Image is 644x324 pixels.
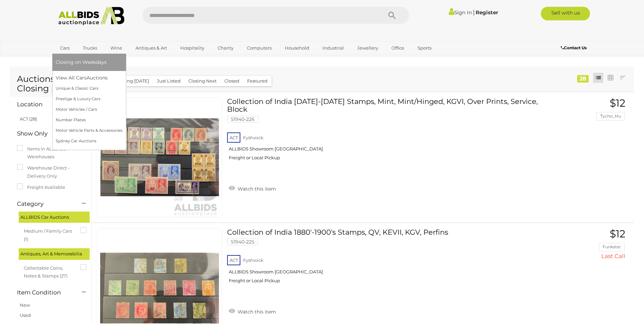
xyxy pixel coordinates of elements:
[353,42,383,54] a: Jewellery
[232,97,538,166] a: Collection of India [DATE]-[DATE] Stamps, Mint, Mint/Hinged, KGVI, Over Prints, Service, Block 51...
[449,9,472,16] a: Sign In
[17,130,72,137] h4: Show Only
[17,74,85,93] h1: Auctions Closing [DATE]
[131,42,171,54] a: Antiques & Art
[55,7,128,25] img: Allbids.com.au
[242,42,276,54] a: Computers
[473,8,475,16] span: |
[236,309,276,315] span: Watch this item
[577,75,589,83] div: 28
[476,9,498,16] a: Register
[280,42,314,54] a: Household
[549,228,627,265] a: $12 Funkster Last Call
[17,289,72,296] h4: Item Condition
[387,42,409,54] a: Office
[19,212,90,223] div: ALLBIDS Car Auctions
[184,76,221,86] button: Closing Next
[375,7,409,24] button: Search
[243,76,272,86] button: Featured
[112,76,153,86] button: Closing [DATE]
[17,164,85,180] label: Warehouse Direct - Delivery Only
[549,97,627,127] a: $12 Tycho_Hu
[561,44,588,52] a: Contact Us
[20,302,30,308] a: New
[56,42,74,54] a: Cars
[17,201,72,207] h4: Category
[236,186,276,192] span: Watch this item
[78,42,102,54] a: Trucks
[413,42,436,54] a: Sports
[227,183,278,193] a: Watch this item
[24,263,75,280] span: Collectable Coins, Notes & Stamps (27)
[176,42,209,54] a: Hospitality
[19,248,90,259] div: Antiques, Art & Memorabilia
[100,98,219,217] img: 51940-226a.jpeg
[561,45,587,50] b: Contact Us
[318,42,348,54] a: Industrial
[220,76,243,86] button: Closed
[17,183,65,191] label: Freight Available
[20,312,31,318] a: Used
[213,42,238,54] a: Charity
[232,228,538,289] a: Collection of India 1880'-1900's Stamps, QV, KEVII, KGV, Perfins 51940-225 ACT Fyshwick ALLBIDS S...
[20,116,37,122] a: ACT (28)
[153,76,185,86] button: Just Listed
[106,42,127,54] a: Wine
[610,228,625,240] span: $12
[24,226,75,243] span: Medium / Family Cars (1)
[17,145,85,161] label: Items in ALLBIDS Warehouses
[227,306,278,316] a: Watch this item
[17,101,72,108] h4: Location
[610,97,625,109] span: $12
[541,7,590,20] a: Sell with us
